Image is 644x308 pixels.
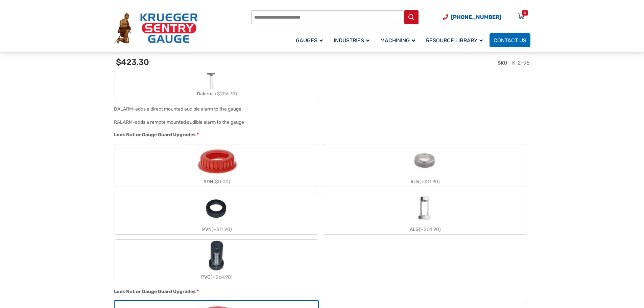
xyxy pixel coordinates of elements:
div: Dalarm [115,89,318,99]
a: Gauges [292,32,330,48]
span: ($0.00) [213,179,230,185]
label: PVG [115,240,318,282]
span: SKU [498,60,507,66]
a: Phone Number (920) 434-8860 [443,13,501,21]
span: Lock Nut or Gauge Guard Upgrades [114,132,196,138]
span: (+$64.90) [419,227,441,232]
div: RDN [115,177,318,187]
abbr: required [197,288,199,295]
div: ALN [323,177,526,187]
label: ALG [323,192,526,234]
span: Gauges [296,37,323,44]
img: Krueger Sentry Gauge [114,13,198,44]
div: PVN [115,224,318,234]
div: PVG [115,272,318,282]
span: Machining [380,37,415,44]
a: Industries [330,32,376,48]
a: Machining [376,32,422,48]
div: ALG [323,224,526,234]
img: ALN [408,144,441,177]
span: RALARM- [114,119,135,125]
label: PVN [115,192,318,234]
span: Resource Library [426,37,483,44]
span: (+$11.90) [420,179,440,185]
span: K-2-96 [512,60,530,66]
span: [PHONE_NUMBER] [451,14,501,20]
img: ALG-OF [408,192,441,224]
span: DALARM- [114,106,135,112]
div: 0 [524,10,526,16]
div: adds a remote mounted audible alarm to the gauge [135,119,244,125]
img: PVG [200,240,233,272]
span: Industries [334,37,369,44]
span: Contact Us [494,37,526,44]
span: (+$206.70) [212,91,237,97]
label: RDN [115,144,318,187]
a: Resource Library [422,32,490,48]
label: ALN [323,144,526,187]
abbr: required [197,131,199,138]
span: Lock Nut or Gauge Guard Upgrades [114,289,196,294]
span: (+$64.90) [211,274,233,280]
span: (+$11.90) [212,227,232,232]
a: Contact Us [490,33,530,47]
div: adds a direct mounted audible alarm to the gauge [135,106,241,112]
